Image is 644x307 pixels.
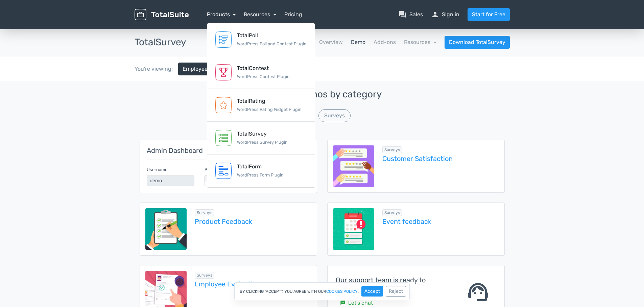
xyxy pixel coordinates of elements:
span: person [431,10,439,19]
img: TotalSurvey [215,130,232,146]
a: Event feedback [382,218,499,225]
a: Customer Satisfaction [382,155,499,162]
a: Pricing [284,10,302,19]
div: TotalRating [237,97,302,105]
img: product-feedback-1.png.webp [145,208,187,250]
img: TotalSuite for WordPress [135,9,189,21]
span: Browse all in Surveys [382,209,402,216]
span: Browse all in Surveys [195,209,214,216]
a: Overview [319,38,343,46]
a: Employee Evaluation arrow_drop_down [178,63,248,75]
span: question_answer [399,10,407,19]
span: support_agent [466,280,490,304]
button: Surveys [318,109,351,122]
h3: Browse demos by category [140,89,505,100]
span: Browse all in Surveys [382,146,402,153]
span: Employee Evaluation [183,65,236,73]
a: Resources [404,39,436,45]
div: TotalForm [237,163,284,171]
div: TotalContest [237,64,290,72]
small: WordPress Form Plugin [237,172,284,178]
a: TotalRating WordPress Rating Widget Plugin [207,89,315,122]
a: Demo [351,38,365,46]
div: By clicking "Accept", you agree with our . [234,282,410,300]
a: personSign in [431,10,459,19]
img: customer-satisfaction.png.webp [333,145,375,187]
img: TotalContest [215,64,232,80]
button: Reject [386,286,406,297]
a: Employee Evaluation [195,280,311,288]
img: TotalForm [215,163,232,179]
div: TotalPoll [237,31,307,40]
h5: Admin Dashboard [147,147,310,154]
img: event-feedback.png.webp [333,208,375,250]
a: Product Feedback [195,218,311,225]
small: WordPress Survey Plugin [237,140,288,145]
label: Username [147,166,167,173]
small: sms [340,300,345,306]
a: Resources [244,11,276,18]
a: Add-ons [374,38,396,46]
small: WordPress Rating Widget Plugin [237,107,302,112]
div: You're viewing: [135,65,178,73]
span: Browse all in Surveys [195,272,214,279]
a: TotalSurvey WordPress Survey Plugin [207,122,315,155]
button: Accept [361,286,383,297]
small: WordPress Poll and Contest Plugin [237,41,307,46]
img: TotalPoll [215,31,232,48]
a: TotalForm WordPress Form Plugin [207,155,315,187]
label: Password [205,166,224,173]
h4: Our support team is ready to answer your questions! [336,276,449,291]
a: Products [207,11,236,18]
div: TotalSurvey [237,130,288,138]
a: Download TotalSurvey [445,36,510,49]
a: Start for Free [468,8,510,21]
img: TotalRating [215,97,232,113]
h3: TotalSurvey [135,37,186,48]
a: question_answerSales [399,10,423,19]
a: TotalPoll WordPress Poll and Contest Plugin [207,23,315,56]
small: WordPress Contest Plugin [237,74,290,79]
a: cookies policy [326,289,358,293]
a: TotalContest WordPress Contest Plugin [207,56,315,89]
